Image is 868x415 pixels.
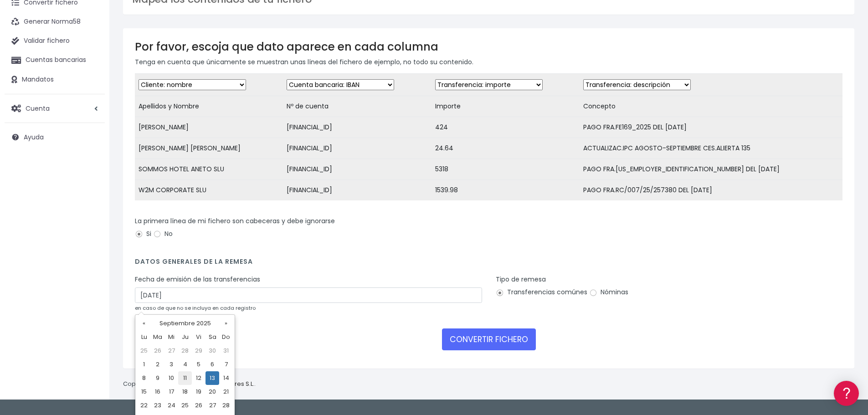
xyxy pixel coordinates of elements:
[135,57,842,67] p: Tenga en cuenta que únicamente se muestran unas líneas del fichero de ejemplo, no todo su contenido.
[151,371,164,385] td: 9
[205,330,219,344] th: Sa
[137,317,151,330] th: «
[9,158,173,172] a: Perfiles de empresas
[5,31,105,51] a: Validar fichero
[178,330,192,344] th: Ju
[219,371,233,385] td: 14
[205,399,219,412] td: 27
[178,385,192,399] td: 18
[178,344,192,358] td: 28
[219,344,233,358] td: 31
[137,371,151,385] td: 8
[431,159,580,180] td: 5318
[135,304,256,312] small: en caso de que no se incluya en cada registro
[135,275,260,284] label: Fecha de emisión de las transferencias
[580,138,842,159] td: ACTUALIZAC.IPC AGOSTO-SEPTIEMBRE CES.ALIERTA 135
[137,399,151,412] td: 22
[9,219,173,227] div: Programadores
[135,117,283,138] td: [PERSON_NAME]
[135,138,283,159] td: [PERSON_NAME] [PERSON_NAME]
[137,330,151,344] th: Lu
[137,358,151,371] td: 1
[580,117,842,138] td: PAGO FRA.FE169_2025 DEL [DATE]
[219,358,233,371] td: 7
[192,385,205,399] td: 19
[192,358,205,371] td: 5
[151,358,164,371] td: 2
[283,138,431,159] td: [FINANCIAL_ID]
[205,344,219,358] td: 30
[9,115,173,129] a: Formatos
[192,330,205,344] th: Vi
[205,385,219,399] td: 20
[283,180,431,201] td: [FINANCIAL_ID]
[178,399,192,412] td: 25
[9,129,173,143] a: Problemas habituales
[283,96,431,117] td: Nº de cuenta
[153,229,173,239] label: No
[9,143,173,158] a: Videotutoriales
[9,181,173,190] div: Facturación
[151,330,164,344] th: Ma
[164,344,178,358] td: 27
[135,180,283,201] td: W2M CORPORATE SLU
[580,180,842,201] td: PAGO FRA.RC/007/25/257380 DEL [DATE]
[151,385,164,399] td: 16
[135,96,283,117] td: Apellidos y Nombre
[9,195,173,210] a: General
[205,371,219,385] td: 13
[151,344,164,358] td: 26
[9,77,173,92] a: Información general
[9,233,173,247] a: API
[135,159,283,180] td: SOMMOS HOTEL ANETO SLU
[431,117,580,138] td: 424
[431,180,580,201] td: 1539.98
[219,385,233,399] td: 21
[178,358,192,371] td: 4
[431,138,580,159] td: 24.64
[164,385,178,399] td: 17
[205,358,219,371] td: 6
[219,330,233,344] th: Do
[164,399,178,412] td: 24
[125,262,175,271] a: POWERED BY ENCHANT
[5,99,105,118] a: Cuenta
[9,63,173,72] div: Información general
[283,117,431,138] td: [FINANCIAL_ID]
[164,358,178,371] td: 3
[24,133,44,142] span: Ayuda
[135,258,842,270] h4: Datos generales de la remesa
[26,103,50,113] span: Cuenta
[496,287,587,297] label: Transferencias comúnes
[178,371,192,385] td: 11
[164,330,178,344] th: Mi
[164,371,178,385] td: 10
[192,399,205,412] td: 26
[137,385,151,399] td: 15
[283,159,431,180] td: [FINANCIAL_ID]
[135,216,335,226] label: La primera línea de mi fichero son cabeceras y debe ignorarse
[496,275,546,284] label: Tipo de remesa
[219,399,233,412] td: 28
[442,328,536,350] button: CONVERTIR FICHERO
[137,344,151,358] td: 25
[9,244,173,260] button: Contáctanos
[589,287,628,297] label: Nóminas
[123,379,256,389] p: Copyright © 2025 .
[192,371,205,385] td: 12
[5,70,105,89] a: Mandatos
[580,96,842,117] td: Concepto
[5,51,105,70] a: Cuentas bancarias
[151,317,219,330] th: Septiembre 2025
[135,40,842,53] h3: Por favor, escoja que dato aparece en cada columna
[151,399,164,412] td: 23
[5,128,105,147] a: Ayuda
[135,229,151,239] label: Si
[431,96,580,117] td: Importe
[192,344,205,358] td: 29
[580,159,842,180] td: PAGO FRA.[US_EMPLOYER_IDENTIFICATION_NUMBER] DEL [DATE]
[219,317,233,330] th: »
[5,12,105,31] a: Generar Norma58
[9,101,173,109] div: Convertir ficheros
